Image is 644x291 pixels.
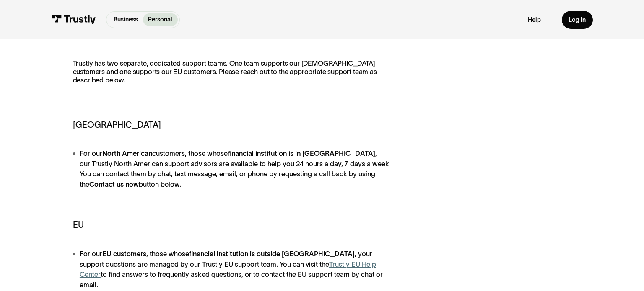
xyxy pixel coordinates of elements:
[73,148,394,189] li: For our customers, those whose , our Trustly North American support advisors are available to hel...
[189,250,355,258] strong: financial institution is outside [GEOGRAPHIC_DATA]
[73,219,394,232] h5: EU
[569,16,586,24] div: Log in
[562,11,593,29] a: Log in
[109,13,143,26] a: Business
[89,180,139,188] strong: Contact us now
[143,13,178,26] a: Personal
[102,250,146,258] strong: EU customers
[228,149,375,157] strong: financial institution is in [GEOGRAPHIC_DATA]
[73,59,394,93] p: Trustly has two separate, dedicated support teams. One team supports our [DEMOGRAPHIC_DATA] custo...
[528,16,541,24] a: Help
[73,249,394,290] li: For our , those whose , your support questions are managed by our Trustly EU support team. You ca...
[73,118,394,131] h5: [GEOGRAPHIC_DATA]
[102,149,152,157] strong: North American
[114,15,138,24] p: Business
[148,15,172,24] p: Personal
[51,15,96,25] img: Trustly Logo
